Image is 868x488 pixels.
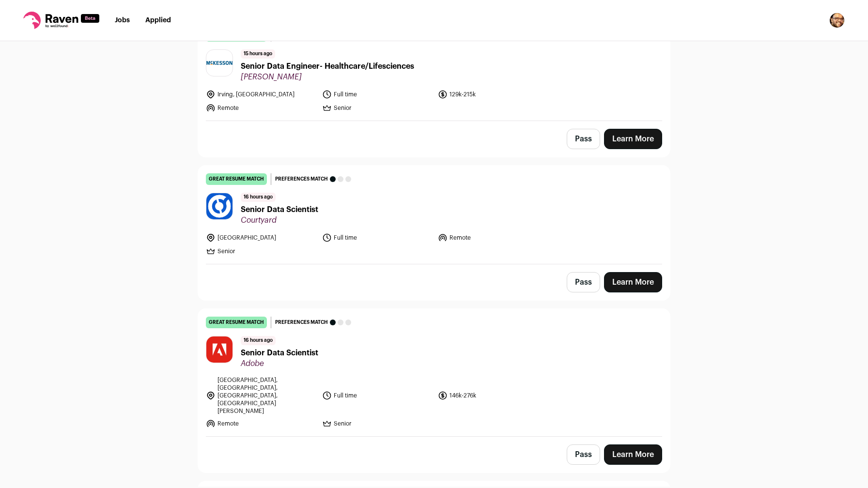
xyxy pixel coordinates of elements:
[567,129,600,149] button: Pass
[567,272,600,292] button: Pass
[206,246,316,256] li: Senior
[198,166,670,264] a: great resume match Preferences match 16 hours ago Senior Data Scientist Courtyard [GEOGRAPHIC_DAT...
[241,61,414,72] span: Senior Data Engineer- Healthcare/Lifesciences
[322,90,433,99] li: Full time
[241,193,276,202] span: 16 hours ago
[241,49,275,59] span: 15 hours ago
[567,444,600,465] button: Pass
[206,103,316,113] li: Remote
[241,204,318,215] span: Senior Data Scientist
[206,336,232,363] img: b3e8e4f40ad9b4870e8100e29ec36937a80b081b54a44c571f272f7cd0c9bc06.jpg
[275,174,328,184] span: Preferences match
[438,376,548,415] li: 146k-276k
[206,317,267,328] div: great resume match
[438,233,548,243] li: Remote
[241,347,318,359] span: Senior Data Scientist
[438,90,548,99] li: 129k-215k
[604,272,662,292] a: Learn More
[241,215,318,225] span: Courtyard
[275,318,328,327] span: Preferences match
[241,72,414,82] span: [PERSON_NAME]
[206,90,316,99] li: Irving, [GEOGRAPHIC_DATA]
[206,233,316,243] li: [GEOGRAPHIC_DATA]
[241,336,276,345] span: 16 hours ago
[198,22,670,121] a: great resume match Preferences match 15 hours ago Senior Data Engineer- Healthcare/Lifesciences [...
[604,444,662,465] a: Learn More
[206,376,316,415] li: [GEOGRAPHIC_DATA], [GEOGRAPHIC_DATA], [GEOGRAPHIC_DATA], [GEOGRAPHIC_DATA][PERSON_NAME]
[206,193,232,219] img: 73ee7eb869c1a4f52e198024083af0bcba4f8c7b263bc6581ea99793c05cd443.jpg
[829,13,845,28] button: Open dropdown
[206,61,232,64] img: ca89ed1ca101e99b5a8f3d5ad407f017fc4c6bd18a20fb90cafad476df440d6c.jpg
[322,103,433,113] li: Senior
[198,309,670,436] a: great resume match Preferences match 16 hours ago Senior Data Scientist Adobe [GEOGRAPHIC_DATA], ...
[322,419,433,428] li: Senior
[115,17,130,24] a: Jobs
[322,233,433,243] li: Full time
[829,13,845,28] img: 871102-medium_jpg
[604,129,662,149] a: Learn More
[206,173,267,185] div: great resume match
[322,376,433,415] li: Full time
[241,359,318,368] span: Adobe
[206,419,316,428] li: Remote
[145,17,171,24] a: Applied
